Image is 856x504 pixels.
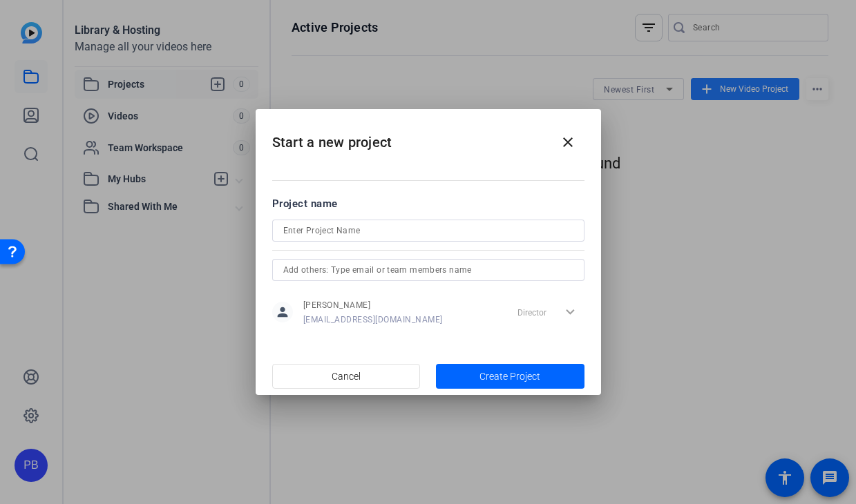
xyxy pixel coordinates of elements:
span: Cancel [332,363,361,389]
mat-icon: person [272,302,293,322]
span: [PERSON_NAME] [303,300,443,311]
span: [EMAIL_ADDRESS][DOMAIN_NAME] [303,314,443,325]
input: Enter Project Name [283,222,573,239]
h2: Start a new project [256,109,601,165]
button: Create Project [436,364,584,389]
div: Project name [272,196,584,211]
button: Cancel [272,364,421,389]
span: Create Project [479,369,540,384]
input: Add others: Type email or team members name [283,262,573,278]
mat-icon: close [560,134,576,151]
